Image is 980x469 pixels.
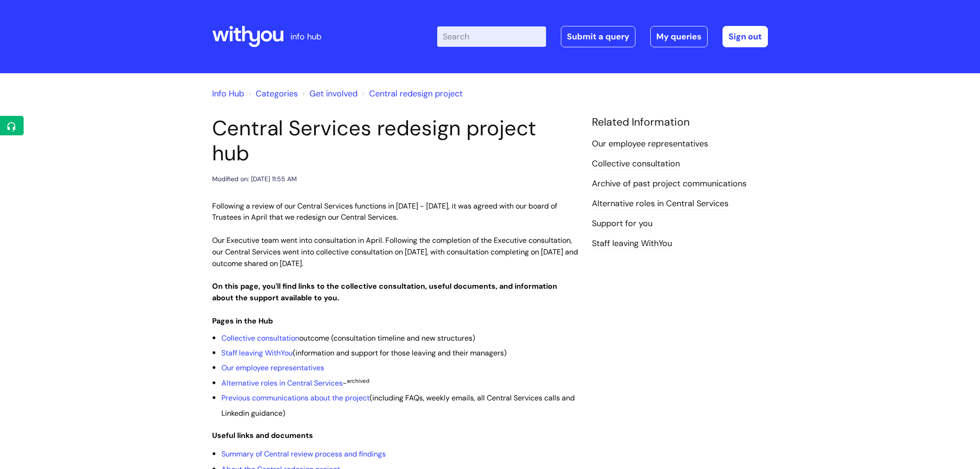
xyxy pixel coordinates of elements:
[650,26,708,47] a: My queries
[221,333,299,343] a: Collective consultation
[212,201,557,222] span: Following a review of our Central Services functions in [DATE] - [DATE], it was agreed with our b...
[212,281,557,303] strong: On this page, you'll find links to the collective consultation, useful documents, and information...
[221,449,386,459] a: Summary of Central review process and findings
[360,86,463,101] li: Central redesign project
[592,218,653,230] a: Support for you
[437,26,546,47] input: Search
[221,378,370,388] span: -
[561,26,635,47] a: Submit a query
[246,86,298,101] li: Solution home
[592,238,672,250] a: Staff leaving WithYou
[592,178,747,190] a: Archive of past project communications
[592,116,768,129] h4: Related Information
[722,26,768,47] a: Sign out
[212,88,244,99] a: Info Hub
[212,431,313,440] strong: Useful links and documents
[221,393,575,418] span: (including FAQs, weekly emails, all Central Services calls and Linkedin guidance)
[221,333,475,343] span: outcome (consultation timeline and new structures)
[369,88,463,99] a: Central redesign project
[212,235,578,268] span: Our Executive team went into consultation in April. Following the completion of the Executive con...
[309,88,358,99] a: Get involved
[212,173,297,185] div: Modified on: [DATE] 11:55 AM
[212,116,578,166] h1: Central Services redesign project hub
[221,348,293,358] a: Staff leaving WithYou
[592,138,708,150] a: Our employee representatives
[437,26,768,47] div: | -
[221,363,324,373] a: Our employee representatives
[221,378,343,388] a: Alternative roles in Central Services
[300,86,358,101] li: Get involved
[347,377,370,385] sup: archived
[592,158,680,170] a: Collective consultation
[592,198,729,210] a: Alternative roles in Central Services
[221,393,370,403] a: Previous communications about the project
[290,29,321,44] p: info hub
[256,88,298,99] a: Categories
[221,348,507,358] span: (information and support for those leaving and their managers)
[212,316,273,326] strong: Pages in the Hub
